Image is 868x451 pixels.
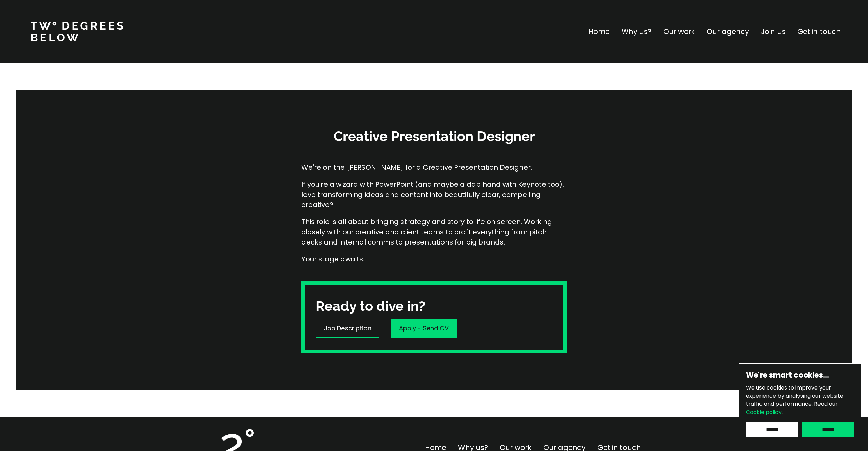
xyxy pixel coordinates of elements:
h3: Creative Presentation Designer [332,127,536,145]
a: Apply - Send CV [391,319,457,338]
a: Cookie policy [746,408,782,416]
h6: We're smart cookies… [746,370,854,380]
a: Job Description [316,319,379,338]
a: Our agency [707,26,749,37]
a: Why us? [622,26,651,37]
a: Get in touch [797,26,841,37]
p: Your stage awaits. [301,254,567,264]
span: Read our . [746,400,838,416]
a: Join us [761,26,786,37]
a: Our work [663,26,695,37]
p: Apply - Send CV [399,324,449,333]
p: This role is all about bringing strategy and story to life on screen. Working closely with our cr... [301,217,567,247]
p: If you're a wizard with PowerPoint (and maybe a dab hand with Keynote too), love transforming ide... [301,179,567,210]
p: We use cookies to improve your experience by analysing our website traffic and performance. [746,384,854,416]
p: We're on the [PERSON_NAME] for a Creative Presentation Designer. [301,162,567,173]
p: Job Description [324,324,371,333]
h3: Ready to dive in? [316,297,425,315]
a: Home [588,26,610,37]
